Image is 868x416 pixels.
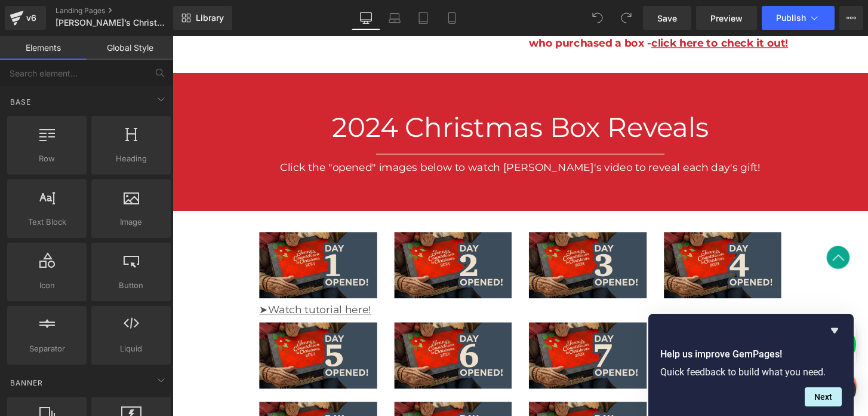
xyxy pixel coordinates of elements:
[776,13,806,23] span: Publish
[173,6,232,30] a: New Library
[56,6,193,16] a: Landing Pages
[11,152,83,165] span: Row
[95,152,167,165] span: Heading
[11,342,83,355] span: Separator
[90,278,207,291] a: ➤Watch tutorial here!
[87,36,173,60] a: Global Style
[352,6,380,30] a: Desktop
[230,298,353,366] img: Video
[90,298,213,366] img: Video
[95,342,167,355] span: Liquid
[230,204,353,273] img: Video
[510,204,633,273] img: Video
[9,377,44,389] span: Banner
[95,279,167,292] span: Button
[88,129,634,145] p: Click the "opened" images below to watch [PERSON_NAME]'s video to reveal each day's gift!
[710,12,743,25] span: Preview
[497,1,639,14] a: click here to check it out!
[660,366,842,378] p: Quick feedback to build what you need.
[95,216,167,228] span: Image
[5,6,46,30] a: v6
[660,347,842,362] h2: Help us improve GemPages!
[438,6,466,30] a: Mobile
[24,10,39,26] div: v6
[56,18,170,27] span: [PERSON_NAME]’s Christmas Box | MSQC Craft Advent Calendar
[762,6,835,30] button: Publish
[839,6,863,30] button: More
[657,12,677,25] span: Save
[409,6,438,30] a: Tablet
[586,6,610,30] button: Undo
[9,96,32,108] span: Base
[11,279,83,292] span: Icon
[90,204,213,273] img: Video
[11,216,83,228] span: Text Block
[510,298,633,366] img: Video
[380,6,409,30] a: Laptop
[196,13,224,23] span: Library
[827,323,842,338] button: Hide survey
[370,204,493,273] img: Video
[370,298,493,366] img: Video
[614,6,638,30] button: Redo
[660,323,842,406] div: Help us improve GemPages!
[805,387,842,406] button: Next question
[165,78,557,112] span: 2024 Christmas Box Reveals
[696,6,757,30] a: Preview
